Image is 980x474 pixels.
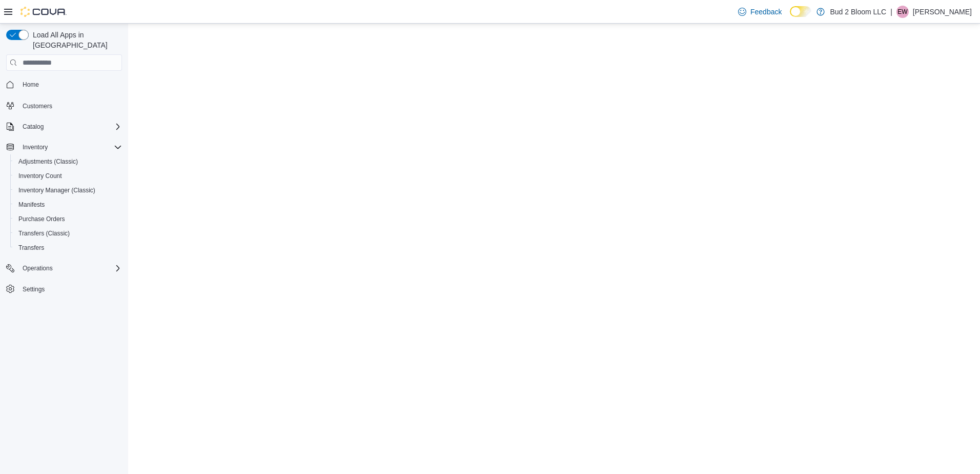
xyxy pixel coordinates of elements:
span: Transfers (Classic) [14,227,122,240]
a: Inventory Manager (Classic) [14,184,99,196]
input: Dark Mode [790,6,811,17]
img: Cova [21,7,67,17]
span: Inventory [18,141,122,153]
button: Inventory [18,141,52,153]
button: Home [2,77,126,92]
span: Inventory Manager (Classic) [14,184,122,196]
button: Settings [2,282,126,297]
button: Manifests [10,197,126,212]
button: Transfers (Classic) [10,226,126,241]
a: Transfers [14,242,48,254]
span: Home [23,81,39,89]
span: Catalog [23,123,44,131]
span: Catalog [18,121,122,133]
span: Transfers [18,244,44,252]
span: Operations [18,262,122,274]
span: Operations [23,264,53,272]
button: Inventory Count [10,169,126,183]
p: [PERSON_NAME] [913,6,972,18]
span: Load All Apps in [GEOGRAPHIC_DATA] [29,30,122,50]
span: Inventory [23,143,48,151]
span: EW [897,6,907,18]
button: Inventory [2,140,126,154]
span: Inventory Count [14,170,122,182]
a: Home [18,78,43,91]
button: Catalog [18,121,48,133]
a: Adjustments (Classic) [14,155,82,168]
span: Inventory Manager (Classic) [18,186,95,194]
a: Transfers (Classic) [14,227,74,240]
span: Purchase Orders [18,215,65,223]
button: Adjustments (Classic) [10,154,126,169]
span: Manifests [14,199,122,211]
button: Transfers [10,241,126,255]
a: Purchase Orders [14,213,69,225]
span: Feedback [750,7,782,17]
span: Settings [18,283,122,295]
span: Customers [18,99,122,112]
span: Purchase Orders [14,213,122,225]
p: | [890,6,892,18]
p: Bud 2 Bloom LLC [830,6,886,18]
button: Purchase Orders [10,212,126,226]
nav: Complex example [6,73,122,323]
span: Adjustments (Classic) [14,155,122,168]
a: Customers [18,100,56,112]
a: Inventory Count [14,170,66,182]
span: Inventory Count [18,172,62,180]
span: Home [18,78,122,91]
button: Operations [2,261,126,275]
button: Inventory Manager (Classic) [10,183,126,197]
span: Dark Mode [790,17,790,17]
a: Settings [18,283,49,295]
span: Manifests [18,201,45,209]
span: Transfers (Classic) [18,229,70,238]
a: Feedback [734,2,786,22]
button: Operations [18,262,57,274]
span: Adjustments (Classic) [18,157,78,166]
div: Edmund Waldron [896,6,909,18]
span: Transfers [14,242,122,254]
button: Catalog [2,120,126,134]
a: Manifests [14,199,49,211]
span: Settings [23,285,45,293]
span: Customers [23,102,52,110]
button: Customers [2,98,126,113]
